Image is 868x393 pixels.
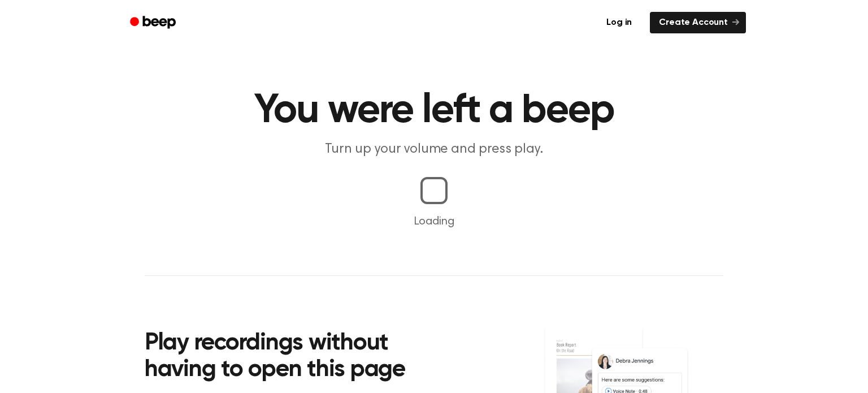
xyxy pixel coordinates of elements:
[122,12,186,34] a: Beep
[14,213,854,230] p: Loading
[145,90,723,131] h1: You were left a beep
[650,12,746,33] a: Create Account
[217,140,651,159] p: Turn up your volume and press play.
[145,330,449,384] h2: Play recordings without having to open this page
[595,10,643,36] a: Log in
